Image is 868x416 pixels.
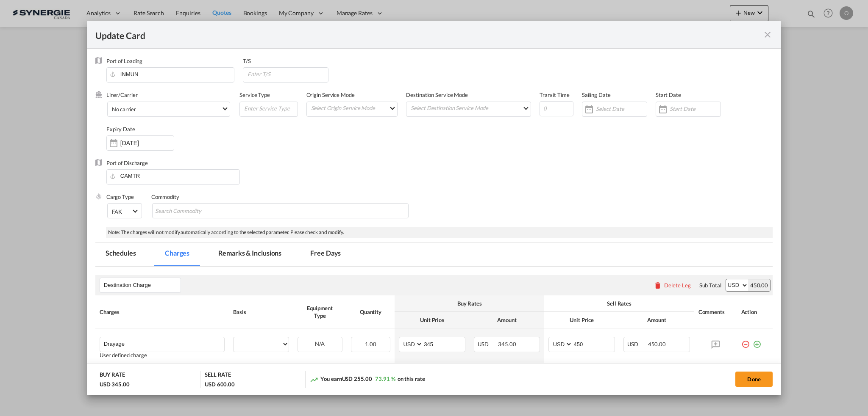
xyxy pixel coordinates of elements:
md-icon: icon-minus-circle-outline red-400-fg [741,337,750,345]
th: Unit Price [544,312,619,328]
div: Basis [233,308,289,316]
md-chips-wrap: Chips container with autocompletion. Enter the text area, type text to search, and then use the u... [152,203,409,218]
button: Delete Leg [654,282,691,289]
input: Enter Service Type [243,102,297,115]
div: N/A [298,337,342,350]
th: Action [737,295,773,328]
label: Commodity [151,193,179,200]
label: Port of Loading [106,58,143,64]
div: No carrier [112,106,136,113]
div: SELL RATE [205,371,231,380]
md-icon: icon-close fg-AAA8AD m-0 pointer [762,30,773,40]
div: BUY RATE [100,371,125,380]
div: Quantity [351,308,391,316]
label: Cargo Type [106,193,134,200]
input: Leg Name [104,279,181,292]
label: Destination Service Mode [406,91,468,98]
div: Note: The charges will not modify automatically according to the selected parameter. Please check... [106,227,773,238]
label: Sailing Date [582,91,611,98]
input: 345 [423,337,465,350]
span: 450.00 [648,341,666,347]
div: Equipment Type [298,304,342,320]
div: Delete Leg [664,282,691,289]
label: Service Type [239,91,270,98]
span: 1.00 [365,341,376,347]
th: Amount [619,312,694,328]
div: Sell Rates [548,300,690,307]
md-select: Select Origin Service Mode [310,102,398,114]
label: Origin Service Mode [306,91,355,98]
div: 450.00 [748,279,770,291]
label: T/S [243,58,251,64]
span: 345.00 [498,341,516,347]
md-icon: icon-delete [654,281,662,289]
label: Expiry Date [106,126,135,132]
th: Comments [694,295,737,328]
img: cargo.png [95,193,102,200]
input: Enter Port of Discharge [111,170,239,182]
div: FAK [112,208,122,215]
input: Charge Name [104,337,224,350]
md-select: Select Cargo type: FAK [107,203,142,218]
input: Expiry Date [120,140,174,146]
md-input-container: Drayage [100,337,224,350]
div: Sub Total [699,281,721,289]
input: 450 [573,337,615,350]
span: USD 255.00 [342,375,372,382]
input: Start Date [670,105,721,112]
md-tab-item: Charges [155,243,200,266]
span: USD [478,341,497,347]
span: 73.91 % [375,375,395,382]
label: Start Date [656,91,681,98]
label: Liner/Carrier [106,91,138,98]
div: USD 345.00 [100,380,130,388]
div: User defined charge [100,352,225,358]
md-select: Select Liner: No carrier [107,102,230,117]
md-pagination-wrapper: Use the left and right arrow keys to navigate between tabs [95,243,360,266]
md-dialog: Update CardPort of ... [87,21,781,395]
span: USD [627,341,647,347]
div: Update Card [95,29,762,40]
button: Done [735,372,773,387]
th: Unit Price [395,312,470,328]
input: 0 [540,101,573,116]
md-select: Select Destination Service Mode [410,102,530,114]
md-tab-item: Remarks & Inclusions [208,243,292,266]
input: Enter T/S [247,68,328,80]
md-tab-item: Free Days [300,243,351,266]
select: per container [234,337,288,351]
input: Search Commodity [155,204,233,218]
div: Charges [100,308,225,316]
th: Amount [470,312,545,328]
div: Buy Rates [399,300,540,307]
label: Transit Time [540,91,570,98]
md-icon: icon-plus-circle-outline green-400-fg [753,337,761,345]
label: Port of Discharge [106,160,148,166]
md-icon: icon-trending-up [310,375,318,384]
input: Select Date [596,105,647,112]
input: Enter Port of Loading [111,68,234,80]
md-tab-item: Schedules [95,243,146,266]
div: You earn on this rate [310,375,425,384]
div: USD 600.00 [205,380,235,388]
